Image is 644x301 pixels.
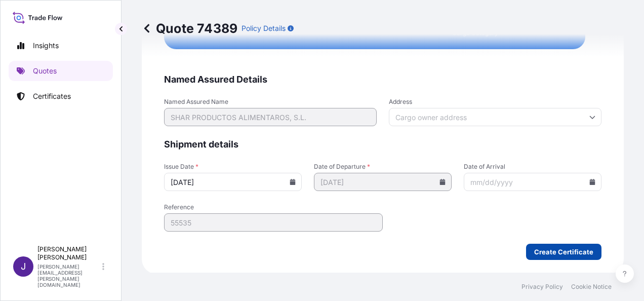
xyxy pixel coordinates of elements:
span: Named Assured Name [164,98,377,106]
a: Privacy Policy [521,283,563,291]
span: Date of Arrival [464,163,601,171]
a: Quotes [9,61,113,81]
p: [PERSON_NAME][EMAIL_ADDRESS][PERSON_NAME][DOMAIN_NAME] [37,264,100,288]
p: Quotes [33,66,57,76]
a: Certificates [9,86,113,106]
span: Address [389,98,601,106]
a: Insights [9,35,113,56]
span: Reference [164,203,383,211]
p: Quote 74389 [142,20,237,36]
input: mm/dd/yyyy [464,173,601,191]
input: mm/dd/yyyy [314,173,452,191]
span: Issue Date [164,163,302,171]
a: Cookie Notice [571,283,612,291]
p: Policy Details [241,23,286,33]
p: Certificates [33,91,71,101]
p: [PERSON_NAME] [PERSON_NAME] [37,245,100,261]
p: Insights [33,41,59,51]
span: Date of Departure [314,163,452,171]
input: mm/dd/yyyy [164,173,302,191]
span: J [21,261,26,272]
button: Create Certificate [526,244,601,260]
input: Cargo owner address [389,108,601,126]
p: Create Certificate [534,247,593,257]
input: Your internal reference [164,213,383,232]
span: Named Assured Details [164,73,601,86]
span: Shipment details [164,138,601,150]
